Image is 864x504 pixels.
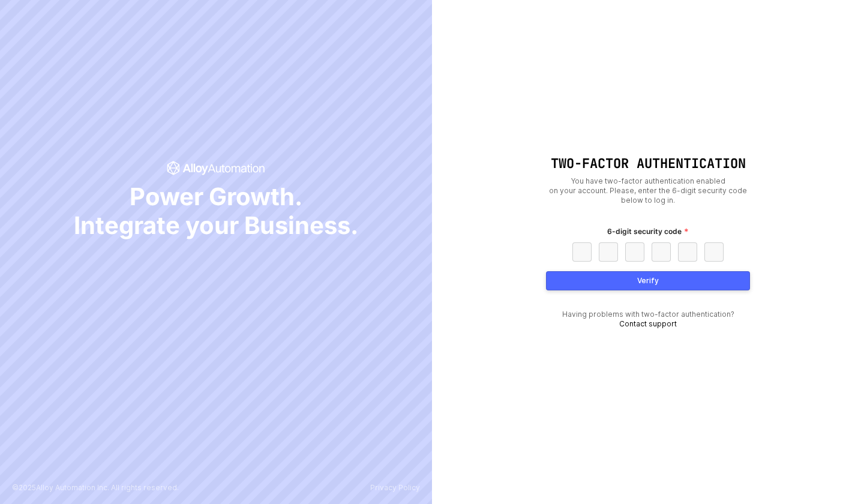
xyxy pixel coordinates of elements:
span: Power Growth. Integrate your Business. [74,182,358,240]
span: icon-success [167,161,266,175]
h1: Two-Factor Authentication [546,156,750,172]
button: Verify [546,271,750,290]
p: © 2025 Alloy Automation Inc. All rights reserved. [12,484,179,492]
div: Having problems with two-factor authentication? [546,310,750,329]
div: You have two-factor authentication enabled on your account. Please, enter the 6-digit security co... [546,176,750,205]
label: 6-digit security code [607,226,689,238]
a: Privacy Policy [370,484,420,492]
div: Verify [637,276,659,286]
a: Contact support [619,319,677,328]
